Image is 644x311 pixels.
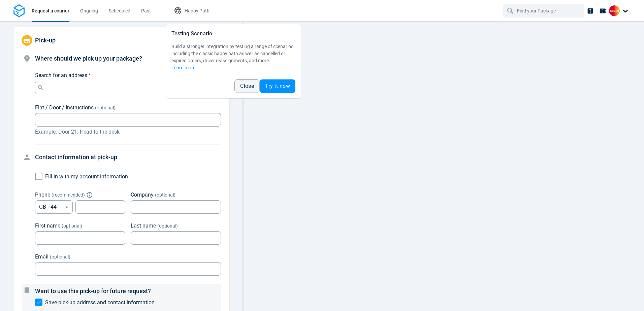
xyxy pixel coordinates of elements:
span: Save pick-up address and contact information [45,299,155,306]
span: Ongoing [80,8,98,13]
span: (optional) [155,192,175,198]
span: First name [35,222,60,229]
span: (optional) [50,254,70,260]
p: Example: Door 21. Head to the desk [35,128,221,136]
img: Logo [13,4,25,18]
span: Try it now [265,83,290,89]
span: Phone [35,192,50,198]
button: Try it now [260,79,295,93]
span: Search for an address [35,72,87,78]
span: ( recommended ) [52,192,85,198]
span: Where should we pick up your package? [35,55,142,62]
a: Learn more. [171,65,197,70]
span: Want to use this pick-up for future request? [35,287,151,295]
span: Flat / Door / Instructions [35,104,94,111]
span: Last name [131,222,156,229]
span: Scheduled [109,8,130,13]
button: Explain "Recommended" [88,193,92,197]
span: Pick-up [35,37,56,44]
span: Close [240,83,254,89]
div: GB +44 [35,200,73,214]
span: Request a courier [32,8,69,13]
span: (optional) [157,223,178,229]
span: (optional) [62,223,82,229]
span: Past [141,8,151,13]
img: Client [609,5,620,16]
span: Fill in with my account information [45,173,128,180]
h4: Contact information at pick-up [35,152,221,162]
span: Email [35,253,49,260]
input: Find your Package [517,4,572,17]
span: (optional) [95,105,116,110]
span: Build a stronger integration by testing a range of scenarios including the classic happy path as ... [171,44,293,63]
span: Testing Scenario [171,30,212,37]
button: Close [234,79,260,93]
span: Company [131,192,154,198]
div: Pick-up [13,27,229,54]
span: Happy Path [185,8,210,13]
